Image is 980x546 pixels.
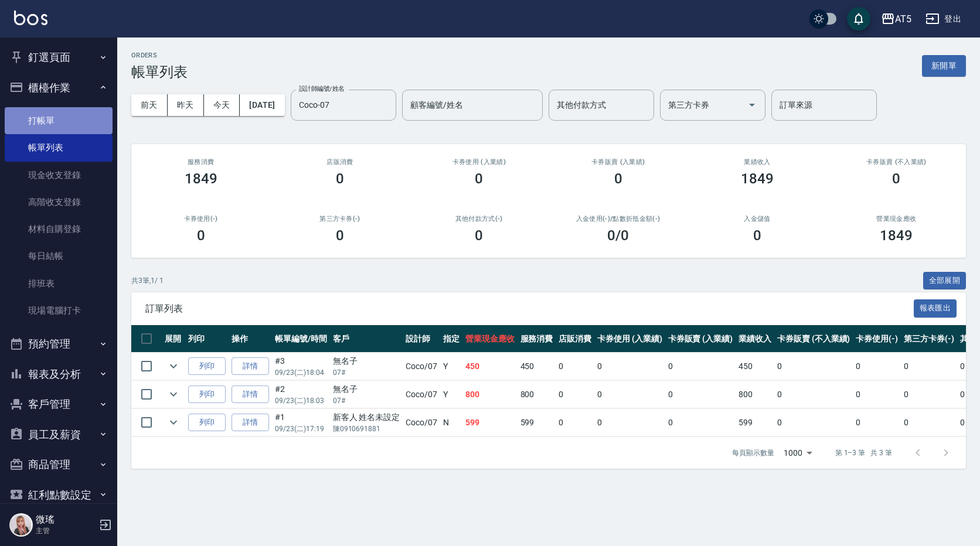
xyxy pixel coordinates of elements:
[424,158,535,166] h2: 卡券使用 (入業績)
[475,227,483,244] h3: 0
[275,395,327,406] p: 09/23 (二) 18:03
[736,409,774,436] td: 599
[131,94,168,116] button: 前天
[5,243,113,269] a: 每日結帳
[921,8,966,30] button: 登出
[145,158,256,166] h3: 服務消費
[424,215,535,223] h2: 其他付款方式(-)
[462,325,518,353] th: 營業現金應收
[736,381,774,408] td: 800
[853,325,901,353] th: 卡券使用(-)
[275,424,327,434] p: 09/23 (二) 17:19
[556,325,594,353] th: 店販消費
[5,162,113,189] a: 現金收支登錄
[732,448,774,458] p: 每頁顯示數量
[841,215,952,223] h2: 營業現金應收
[188,357,226,376] button: 列印
[518,325,556,353] th: 服務消費
[165,414,182,431] button: expand row
[901,353,957,380] td: 0
[665,381,736,408] td: 0
[232,414,269,432] a: 詳情
[333,355,400,367] div: 無名子
[165,385,182,403] button: expand row
[922,55,966,77] button: 新開單
[333,424,400,434] p: 陳0910691881
[336,227,344,244] h3: 0
[284,158,395,166] h2: 店販消費
[403,381,440,408] td: Coco /07
[847,7,870,30] button: save
[880,227,913,244] h3: 1849
[901,381,957,408] td: 0
[743,95,761,114] button: Open
[440,381,462,408] td: Y
[702,158,812,166] h2: 業績收入
[5,389,113,419] button: 客戶管理
[901,409,957,436] td: 0
[741,170,774,187] h3: 1849
[185,325,229,353] th: 列印
[5,270,113,297] a: 排班表
[5,297,113,324] a: 現場電腦打卡
[563,158,673,166] h2: 卡券販賣 (入業績)
[462,409,518,436] td: 599
[204,94,240,116] button: 今天
[774,381,853,408] td: 0
[272,353,330,380] td: #3
[36,525,96,536] p: 主管
[5,329,113,359] button: 預約管理
[518,353,556,380] td: 450
[556,381,594,408] td: 0
[403,409,440,436] td: Coco /07
[853,353,901,380] td: 0
[185,170,217,187] h3: 1849
[440,325,462,353] th: 指定
[594,353,665,380] td: 0
[229,325,272,353] th: 操作
[607,227,629,244] h3: 0 /0
[232,357,269,376] a: 詳情
[556,409,594,436] td: 0
[876,7,916,31] button: AT5
[5,42,113,73] button: 釘選頁面
[518,409,556,436] td: 599
[841,158,952,166] h2: 卡券販賣 (不入業績)
[853,409,901,436] td: 0
[5,419,113,450] button: 員工及薪資
[330,325,403,353] th: 客戶
[165,357,182,375] button: expand row
[197,227,205,244] h3: 0
[895,12,911,26] div: AT5
[5,359,113,390] button: 報表及分析
[563,215,673,223] h2: 入金使用(-) /點數折抵金額(-)
[36,514,96,525] h5: 微瑤
[835,448,892,458] p: 第 1–3 筆 共 3 筆
[284,215,395,223] h2: 第三方卡券(-)
[702,215,812,223] h2: 入金儲值
[665,325,736,353] th: 卡券販賣 (入業績)
[188,414,226,432] button: 列印
[475,170,483,187] h3: 0
[853,381,901,408] td: 0
[665,409,736,436] td: 0
[922,60,966,71] a: 新開單
[5,73,113,103] button: 櫃檯作業
[5,189,113,216] a: 高階收支登錄
[336,170,344,187] h3: 0
[774,353,853,380] td: 0
[131,275,164,286] p: 共 3 筆, 1 / 1
[131,64,188,80] h3: 帳單列表
[333,383,400,395] div: 無名子
[9,513,33,537] img: Person
[145,215,256,223] h2: 卡券使用(-)
[594,325,665,353] th: 卡券使用 (入業績)
[272,381,330,408] td: #2
[131,52,188,59] h2: ORDERS
[665,353,736,380] td: 0
[914,299,957,318] button: 報表匯出
[272,325,330,353] th: 帳單編號/時間
[14,11,47,25] img: Logo
[232,385,269,404] a: 詳情
[162,325,185,353] th: 展開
